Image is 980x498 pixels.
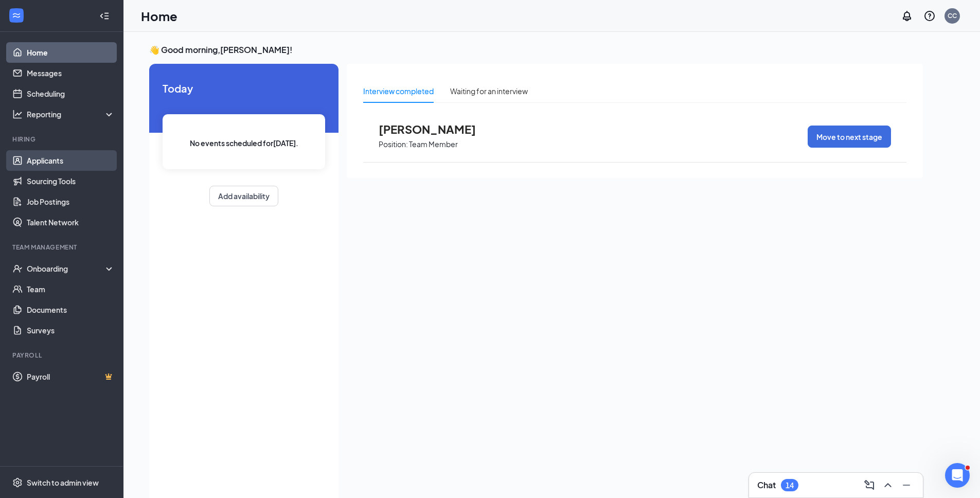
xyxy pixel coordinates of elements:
p: Team Member [409,139,458,149]
svg: QuestionInfo [923,10,936,22]
div: Onboarding [27,263,106,274]
div: Interview completed [363,85,434,97]
svg: Collapse [99,11,110,21]
a: Documents [27,299,115,320]
span: No events scheduled for [DATE] . [190,137,298,149]
svg: UserCheck [12,263,23,274]
a: Sourcing Tools [27,171,115,191]
button: ChevronUp [880,477,896,493]
svg: WorkstreamLogo [11,10,22,21]
svg: ComposeMessage [863,479,876,491]
p: Position: [379,139,408,149]
span: [PERSON_NAME] [379,122,492,136]
span: Today [163,80,325,96]
h3: 👋 Good morning, [PERSON_NAME] ! [149,44,923,56]
iframe: Intercom live chat [945,463,970,488]
svg: Notifications [901,10,913,22]
div: Reporting [27,109,115,119]
a: Home [27,42,115,63]
button: ComposeMessage [861,477,878,493]
a: Job Postings [27,191,115,212]
div: Switch to admin view [27,477,99,488]
div: CC [948,11,957,20]
svg: Settings [12,477,23,488]
a: Messages [27,63,115,83]
div: Team Management [12,243,113,252]
a: Applicants [27,150,115,171]
a: Team [27,279,115,299]
button: Minimize [898,477,915,493]
svg: Minimize [900,479,913,491]
svg: ChevronUp [882,479,894,491]
svg: Analysis [12,109,23,119]
button: Move to next stage [808,126,891,148]
div: 14 [786,481,794,490]
h1: Home [141,7,177,25]
a: Surveys [27,320,115,341]
a: PayrollCrown [27,366,115,387]
div: Payroll [12,351,113,360]
h3: Chat [757,479,776,491]
a: Talent Network [27,212,115,233]
div: Waiting for an interview [450,85,528,97]
button: Add availability [209,186,278,206]
div: Hiring [12,135,113,144]
a: Scheduling [27,83,115,104]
